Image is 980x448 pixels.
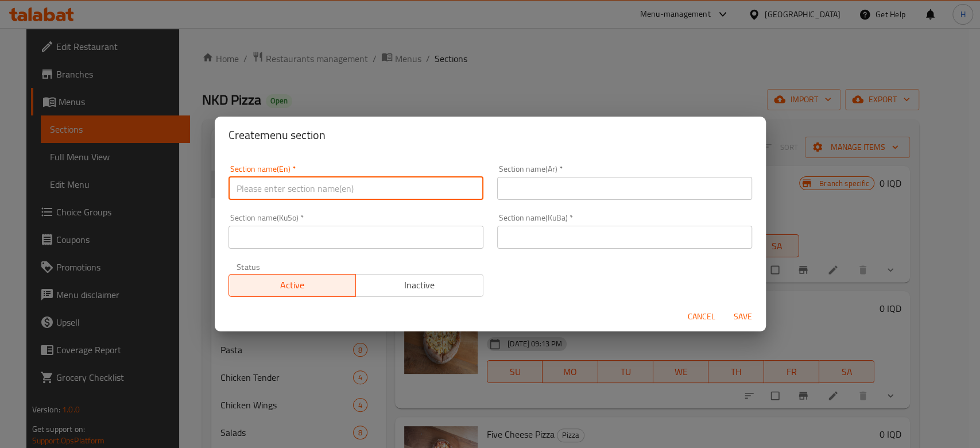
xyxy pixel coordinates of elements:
[688,310,715,324] span: Cancel
[361,277,479,293] span: Inactive
[729,310,757,324] span: Save
[228,274,357,297] button: Active
[228,177,483,200] input: Please enter section name(en)
[497,177,752,200] input: Please enter section name(ar)
[355,274,483,297] button: Inactive
[228,126,752,144] h2: Create menu section
[725,306,761,327] button: Save
[497,226,752,249] input: Please enter section name(KuBa)
[683,306,720,327] button: Cancel
[228,226,483,249] input: Please enter section name(KuSo)
[234,277,352,293] span: Active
